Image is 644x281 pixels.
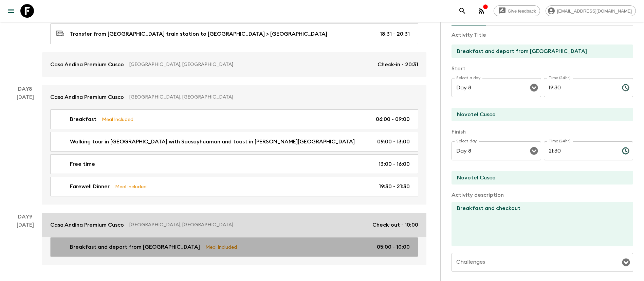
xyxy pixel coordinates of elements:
[50,221,124,229] p: Casa Andina Premium Cusco
[115,183,147,190] p: Meal Included
[42,52,426,77] a: Casa Andina Premium Cusco[GEOGRAPHIC_DATA], [GEOGRAPHIC_DATA]Check-in - 20:31
[50,109,418,129] a: BreakfastMeal Included06:00 - 09:00
[4,4,18,18] button: menu
[452,65,633,73] p: Start
[70,138,355,146] p: Walking tour in [GEOGRAPHIC_DATA] with Sacsayhuaman and toast in [PERSON_NAME][GEOGRAPHIC_DATA]
[544,141,617,160] input: hh:mm
[70,30,327,38] p: Transfer from [GEOGRAPHIC_DATA] train station to [GEOGRAPHIC_DATA] > [GEOGRAPHIC_DATA]
[8,213,42,221] p: Day 9
[129,94,413,101] p: [GEOGRAPHIC_DATA], [GEOGRAPHIC_DATA]
[504,8,540,14] span: Give feedback
[380,30,410,38] p: 18:31 - 20:31
[452,45,628,58] input: E.g Hozuagawa boat tour
[8,85,42,93] p: Day 8
[205,243,237,251] p: Meal Included
[50,154,418,174] a: Free time13:00 - 16:00
[70,182,110,191] p: Farewell Dinner
[70,160,95,168] p: Free time
[50,132,418,152] a: Walking tour in [GEOGRAPHIC_DATA] with Sacsayhuaman and toast in [PERSON_NAME][GEOGRAPHIC_DATA]09...
[546,5,636,16] div: [EMAIL_ADDRESS][DOMAIN_NAME]
[456,4,469,18] button: search adventures
[553,8,636,14] span: [EMAIL_ADDRESS][DOMAIN_NAME]
[529,83,539,92] button: Open
[129,61,372,68] p: [GEOGRAPHIC_DATA], [GEOGRAPHIC_DATA]
[50,23,418,44] a: Transfer from [GEOGRAPHIC_DATA] train station to [GEOGRAPHIC_DATA] > [GEOGRAPHIC_DATA]18:31 - 20:31
[70,243,200,251] p: Breakfast and depart from [GEOGRAPHIC_DATA]
[379,182,410,191] p: 19:30 - 21:30
[50,237,418,257] a: Breakfast and depart from [GEOGRAPHIC_DATA]Meal Included05:00 - 10:00
[377,138,410,146] p: 09:00 - 13:00
[494,5,540,16] a: Give feedback
[42,85,426,109] a: Casa Andina Premium Cusco[GEOGRAPHIC_DATA], [GEOGRAPHIC_DATA]
[50,60,124,69] p: Casa Andina Premium Cusco
[17,93,34,205] div: [DATE]
[377,243,410,251] p: 05:00 - 10:00
[549,138,571,144] label: Time (24hr)
[102,116,133,123] p: Meal Included
[129,222,367,228] p: [GEOGRAPHIC_DATA], [GEOGRAPHIC_DATA]
[452,108,628,121] input: Start Location
[529,146,539,156] button: Open
[452,128,633,136] p: Finish
[70,115,96,123] p: Breakfast
[372,221,418,229] p: Check-out - 10:00
[621,258,631,267] button: Open
[379,160,410,168] p: 13:00 - 16:00
[452,31,633,39] p: Activity Title
[456,75,480,81] label: Select a day
[17,221,34,265] div: [DATE]
[50,93,124,101] p: Casa Andina Premium Cusco
[619,81,632,94] button: Choose time, selected time is 7:30 PM
[376,115,410,123] p: 06:00 - 09:00
[549,75,571,81] label: Time (24hr)
[42,213,426,237] a: Casa Andina Premium Cusco[GEOGRAPHIC_DATA], [GEOGRAPHIC_DATA]Check-out - 10:00
[452,191,633,199] p: Activity description
[619,144,632,158] button: Choose time, selected time is 9:30 PM
[378,60,418,69] p: Check-in - 20:31
[456,138,477,144] label: Select day
[544,78,617,97] input: hh:mm
[50,177,418,196] a: Farewell DinnerMeal Included19:30 - 21:30
[452,171,628,185] input: End Location (leave blank if same as Start)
